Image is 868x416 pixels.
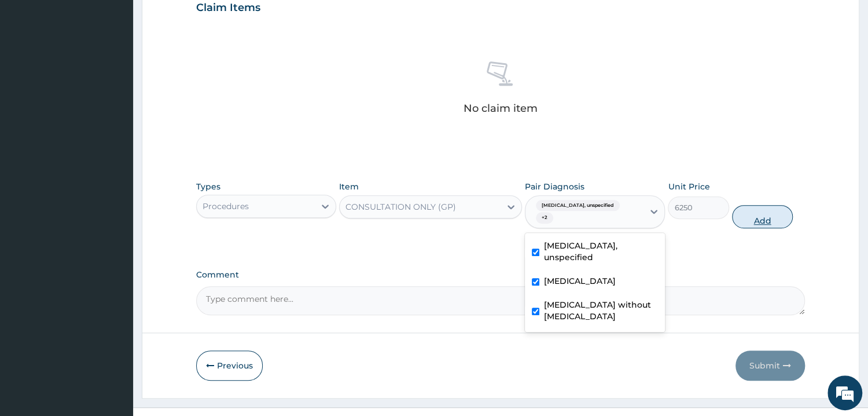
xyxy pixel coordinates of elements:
button: Add [732,205,793,228]
div: CONSULTATION ONLY (GP) [345,201,456,213]
label: [MEDICAL_DATA] [544,275,616,287]
label: Unit Price [668,181,709,192]
label: Comment [196,270,805,280]
div: Procedures [203,200,249,212]
label: Item [339,181,359,192]
label: Pair Diagnosis [525,181,584,192]
div: Chat with us now [60,65,194,80]
label: [MEDICAL_DATA] without [MEDICAL_DATA] [544,299,658,322]
p: No claim item [464,103,538,114]
button: Submit [735,351,805,381]
label: Types [196,182,220,192]
img: d_794563401_company_1708531726252_794563401 [21,58,47,87]
div: Minimize live chat window [190,6,218,34]
span: We're online! [67,130,160,247]
span: [MEDICAL_DATA], unspecified [536,200,620,211]
button: Previous [196,351,263,381]
textarea: Type your message and hit 'Enter' [6,286,220,326]
label: [MEDICAL_DATA], unspecified [544,240,658,263]
span: + 2 [536,212,553,224]
h3: Claim Items [196,2,260,14]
